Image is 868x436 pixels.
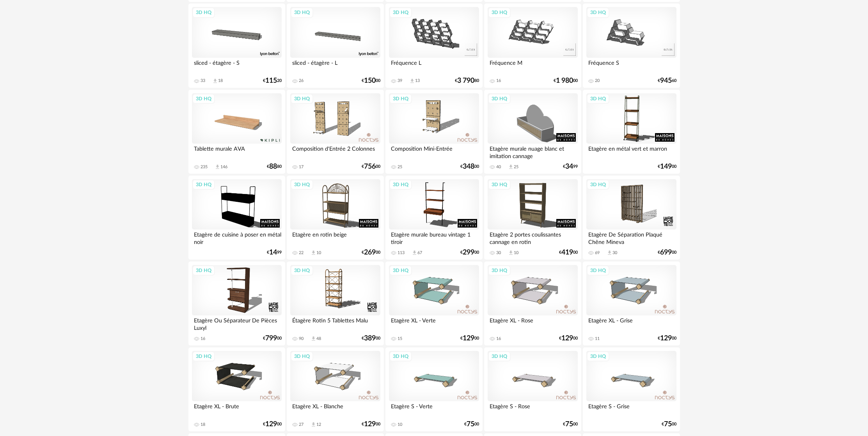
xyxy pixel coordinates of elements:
[218,78,223,84] div: 18
[192,94,215,104] div: 3D HQ
[457,78,474,84] span: 3 790
[215,164,220,170] span: Download icon
[658,336,676,341] div: € 00
[362,336,380,341] div: € 00
[311,250,316,256] span: Download icon
[460,336,479,341] div: € 00
[563,164,578,169] div: € 99
[660,250,672,255] span: 699
[220,164,227,170] div: 146
[488,180,511,190] div: 3D HQ
[290,144,380,159] div: Composition d'Entrée 2 Colonnes
[607,250,612,256] span: Download icon
[299,336,304,342] div: 90
[188,347,285,432] a: 3D HQ Etagère XL - Brute 18 €12900
[192,401,282,417] div: Etagère XL - Brute
[389,315,479,331] div: Etagère XL - Verte
[664,422,672,427] span: 75
[561,336,573,341] span: 129
[587,7,609,18] div: 3D HQ
[389,230,479,245] div: Etagère murale bureau vintage 1 tiroir
[267,250,282,255] div: € 99
[658,164,676,169] div: € 00
[488,7,511,18] div: 3D HQ
[463,164,474,169] span: 348
[316,336,321,342] div: 48
[488,401,577,417] div: Etagère S - Rose
[192,7,215,18] div: 3D HQ
[554,78,578,84] div: € 00
[559,336,578,341] div: € 00
[287,262,383,346] a: 3D HQ Étagère Rotin 5 Tablettes Malu 90 Download icon 48 €38900
[484,262,581,346] a: 3D HQ Etagère XL - Rose 16 €12900
[586,315,676,331] div: Etagère XL - Grise
[559,250,578,255] div: € 00
[464,422,479,427] div: € 00
[364,336,376,341] span: 389
[460,164,479,169] div: € 00
[514,164,518,170] div: 25
[412,250,417,256] span: Download icon
[299,250,304,256] div: 22
[290,315,380,331] div: Étagère Rotin 5 Tablettes Malu
[192,315,282,331] div: Etagère Ou Séparateur De Pièces Luxyl
[658,78,676,84] div: € 60
[484,347,581,432] a: 3D HQ Etagère S - Rose €7500
[389,351,412,361] div: 3D HQ
[488,230,577,245] div: Etagère 2 portes coulissantes cannage en rotin
[587,94,609,104] div: 3D HQ
[484,4,581,88] a: 3D HQ Fréquence M 16 €1 98000
[201,422,205,427] div: 18
[299,422,304,427] div: 27
[496,336,501,342] div: 16
[586,401,676,417] div: Etagère S - Grise
[488,265,511,276] div: 3D HQ
[290,401,380,417] div: Etagère XL - Blanche
[488,94,511,104] div: 3D HQ
[188,4,285,88] a: 3D HQ sliced - étagère - S 33 Download icon 18 €11520
[484,176,581,260] a: 3D HQ Etagère 2 portes coulissantes cannage en rotin 30 Download icon 10 €41900
[188,176,285,260] a: 3D HQ Etagère de cuisine à poser en métal noir €1499
[192,58,282,73] div: sliced - étagère - S
[287,4,383,88] a: 3D HQ sliced - étagère - L 26 €15000
[389,144,479,159] div: Composition Mini-Entrée
[583,176,680,260] a: 3D HQ Etagère De Séparation Plaqué Chêne Mineva 69 Download icon 30 €69900
[409,78,415,84] span: Download icon
[316,250,321,256] div: 10
[263,336,282,341] div: € 00
[398,250,405,256] div: 113
[496,78,501,84] div: 16
[389,180,412,190] div: 3D HQ
[398,164,402,170] div: 25
[595,336,600,342] div: 11
[587,180,609,190] div: 3D HQ
[496,164,501,170] div: 40
[201,78,205,84] div: 33
[263,422,282,427] div: € 00
[201,164,208,170] div: 235
[362,250,380,255] div: € 00
[484,90,581,174] a: 3D HQ Etagère murale nuage blanc et imitation cannage 40 Download icon 25 €3499
[488,144,577,159] div: Etagère murale nuage blanc et imitation cannage
[188,90,285,174] a: 3D HQ Tablette murale AVA 235 Download icon 146 €8880
[385,347,482,432] a: 3D HQ Etagère S - Verte 10 €7500
[265,78,277,84] span: 115
[364,250,376,255] span: 269
[565,422,573,427] span: 75
[316,422,321,427] div: 12
[488,58,577,73] div: Fréquence M
[398,422,402,427] div: 10
[299,78,304,84] div: 26
[595,250,600,256] div: 69
[660,164,672,169] span: 149
[291,94,313,104] div: 3D HQ
[311,422,316,427] span: Download icon
[586,144,676,159] div: Etagère en métal vert et marron
[291,351,313,361] div: 3D HQ
[463,250,474,255] span: 299
[488,315,577,331] div: Etagère XL - Rose
[291,7,313,18] div: 3D HQ
[514,250,518,256] div: 10
[212,78,218,84] span: Download icon
[299,164,304,170] div: 17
